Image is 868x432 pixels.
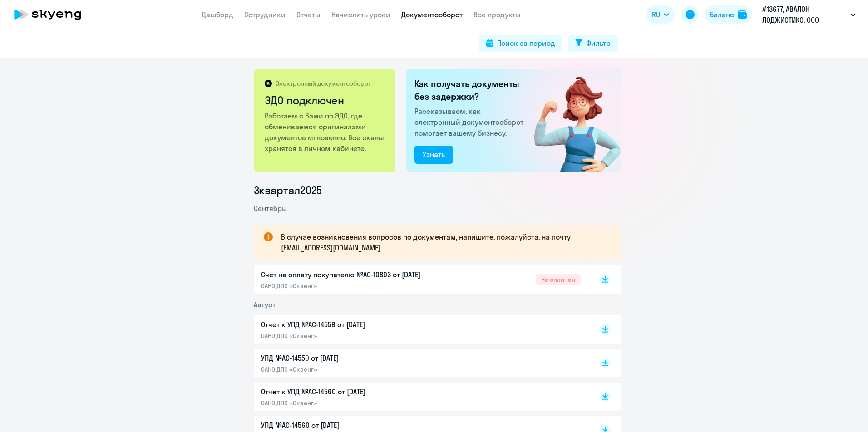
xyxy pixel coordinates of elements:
p: В случае возникновения вопросов по документам, напишите, пожалуйста, на почту [EMAIL_ADDRESS][DOM... [281,231,605,253]
a: Отчет к УПД №AC-14559 от [DATE]ОАНО ДПО «Скаенг» [261,319,581,340]
p: Рассказываем, как электронный документооборот помогает вашему бизнесу. [414,106,527,138]
p: УПД №AC-14559 от [DATE] [261,353,452,363]
img: balance [738,10,747,19]
div: Фильтр [586,38,611,49]
span: Сентябрь [254,204,286,213]
span: Не оплачен [536,274,581,285]
span: Август [254,300,276,309]
a: Отчет к УПД №AC-14560 от [DATE]ОАНО ДПО «Скаенг» [261,386,581,407]
a: Отчеты [296,10,321,19]
a: Счет на оплату покупателю №AC-10803 от [DATE]ОАНО ДПО «Скаенг»Не оплачен [261,269,581,290]
div: Поиск за период [497,38,555,49]
button: Балансbalance [705,5,752,24]
div: Баланс [710,9,734,20]
p: Счет на оплату покупателю №AC-10803 от [DATE] [261,269,452,280]
a: Все продукты [473,10,521,19]
a: Начислить уроки [331,10,390,19]
p: ОАНО ДПО «Скаенг» [261,399,452,407]
p: ОАНО ДПО «Скаенг» [261,282,452,290]
h2: ЭДО подключен [265,93,386,108]
button: Фильтр [568,35,618,52]
p: УПД №AC-14560 от [DATE] [261,420,452,431]
li: 3 квартал 2025 [254,183,621,197]
p: Отчет к УПД №AC-14560 от [DATE] [261,386,452,397]
p: ОАНО ДПО «Скаенг» [261,332,452,340]
button: #13677, АВАЛОН ЛОДЖИСТИКС, ООО [758,4,860,25]
button: Узнать [414,146,453,164]
p: ОАНО ДПО «Скаенг» [261,365,452,373]
a: Дашборд [202,10,233,19]
img: connected [519,69,621,172]
div: Узнать [423,149,445,160]
p: Работаем с Вами по ЭДО, где обмениваемся оригиналами документов мгновенно. Все сканы хранятся в л... [265,110,386,154]
a: Документооборот [401,10,463,19]
span: RU [652,9,660,20]
p: Электронный документооборот [276,79,371,88]
button: Поиск за период [479,35,562,52]
button: RU [646,5,676,24]
a: УПД №AC-14559 от [DATE]ОАНО ДПО «Скаенг» [261,353,581,373]
p: #13677, АВАЛОН ЛОДЖИСТИКС, ООО [762,4,847,25]
a: Сотрудники [244,10,286,19]
p: Отчет к УПД №AC-14559 от [DATE] [261,319,452,330]
h2: Как получать документы без задержки? [414,78,527,103]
